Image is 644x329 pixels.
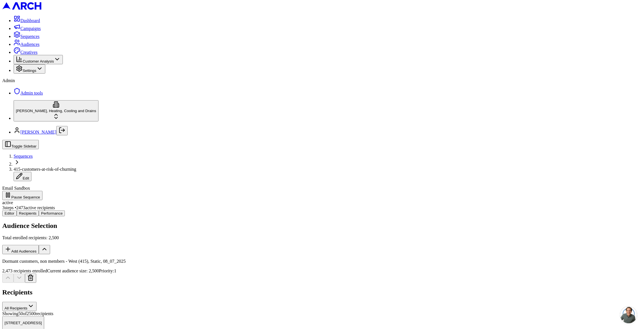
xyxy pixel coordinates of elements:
a: [PERSON_NAME] [20,130,56,134]
p: Total enrolled recipients: 2,500 [2,235,642,240]
a: Sequences [14,154,33,159]
span: 3 steps • 2473 active recipients [2,205,55,210]
span: 415-customers-at-risk-of-churning [14,167,76,172]
button: Toggle Sidebar [2,140,39,149]
h2: Audience Selection [2,222,642,230]
span: 2,473 recipients enrolled [2,268,47,273]
button: Settings [14,64,45,74]
span: [PERSON_NAME], Heating, Cooling and Drains [16,109,96,113]
p: Dormant customers, non members - West (415), Static, 08_07_2025 [2,259,642,264]
a: Creatives [14,50,37,55]
a: Audiences [14,42,40,47]
a: Campaigns [14,26,41,31]
span: Settings [23,69,36,73]
span: Current audience size: 2,500 [47,268,99,273]
p: [STREET_ADDRESS] [5,321,42,325]
div: Showing 50 of 2500 recipients [2,311,642,316]
span: Admin tools [20,91,43,95]
span: Toggle Sidebar [11,144,37,148]
div: Admin [2,78,642,83]
button: Editor [2,210,17,216]
a: Sequences [14,34,40,39]
span: Edit [23,176,29,180]
span: Sequences [20,34,40,39]
a: Dashboard [14,18,40,23]
span: Campaigns [20,26,41,31]
span: Priority: 1 [99,268,116,273]
span: Customer Analysis [23,59,54,63]
span: Dashboard [20,18,40,23]
a: Admin tools [14,91,43,95]
div: Email Sandbox [2,186,642,191]
div: Open chat [620,306,637,323]
span: Audiences [20,42,40,47]
span: Creatives [20,50,37,55]
button: Performance [39,210,65,216]
button: Add Audiences [2,245,39,254]
div: active [2,200,642,205]
button: [PERSON_NAME], Heating, Cooling and Drains [14,100,99,121]
button: Edit [14,172,31,181]
button: Recipients [17,210,39,216]
button: Customer Analysis [14,55,63,64]
button: Log out [56,126,68,135]
h2: Recipients [2,289,642,296]
button: Pause Sequence [2,191,42,200]
nav: breadcrumb [2,154,642,181]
